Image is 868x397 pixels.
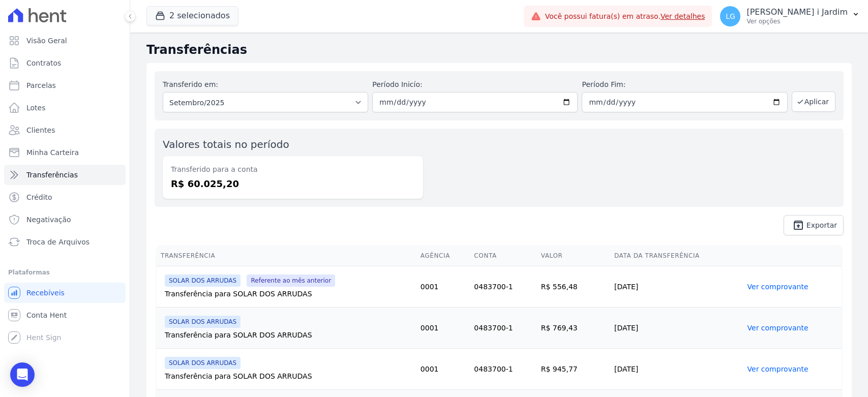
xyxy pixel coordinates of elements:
[4,142,126,163] a: Minha Carteira
[747,324,809,332] a: Ver comprovante
[470,349,536,390] td: 0483700-1
[163,80,218,88] label: Transferido em:
[4,209,126,230] a: Negativação
[4,30,126,51] a: Visão Geral
[26,192,52,202] span: Crédito
[784,215,844,235] a: unarchive Exportar
[26,170,78,180] span: Transferências
[163,138,289,150] label: Valores totais no período
[747,283,809,291] a: Ver comprovante
[610,246,743,266] th: Data da Transferência
[157,246,416,266] th: Transferência
[4,53,126,73] a: Contratos
[4,305,126,325] a: Conta Hent
[416,308,470,349] td: 0001
[10,362,35,387] div: Open Intercom Messenger
[372,79,578,90] label: Período Inicío:
[537,308,610,349] td: R$ 769,43
[26,80,56,90] span: Parcelas
[610,349,743,390] td: [DATE]
[4,283,126,303] a: Recebíveis
[582,79,787,90] label: Período Fim:
[470,266,536,308] td: 0483700-1
[26,125,55,135] span: Clientes
[165,330,412,340] div: Transferência para SOLAR DOS ARRUDAS
[470,308,536,349] td: 0483700-1
[610,308,743,349] td: [DATE]
[26,36,67,46] span: Visão Geral
[171,177,415,191] dd: R$ 60.025,20
[171,164,415,175] dt: Transferido para a conta
[4,75,126,96] a: Parcelas
[4,232,126,252] a: Troca de Arquivos
[746,17,848,25] p: Ver opções
[4,120,126,140] a: Clientes
[416,246,470,266] th: Agência
[792,91,835,112] button: Aplicar
[26,103,46,113] span: Lotes
[165,316,241,328] span: SOLAR DOS ARRUDAS
[747,365,809,373] a: Ver comprovante
[165,371,412,381] div: Transferência para SOLAR DOS ARRUDAS
[4,98,126,118] a: Lotes
[8,266,122,279] div: Plataformas
[746,7,848,17] p: [PERSON_NAME] i Jardim
[416,349,470,390] td: 0001
[537,266,610,308] td: R$ 556,48
[537,246,610,266] th: Valor
[4,187,126,207] a: Crédito
[792,219,804,231] i: unarchive
[4,165,126,185] a: Transferências
[26,215,71,225] span: Negativação
[247,274,335,287] span: Referente ao mês anterior
[165,289,412,299] div: Transferência para SOLAR DOS ARRUDAS
[726,13,735,20] span: LG
[537,349,610,390] td: R$ 945,77
[26,288,65,298] span: Recebíveis
[26,237,89,247] span: Troca de Arquivos
[165,357,241,369] span: SOLAR DOS ARRUDAS
[165,274,241,287] span: SOLAR DOS ARRUDAS
[146,6,238,25] button: 2 selecionados
[545,11,705,22] span: Você possui fatura(s) em atraso.
[416,266,470,308] td: 0001
[26,58,61,68] span: Contratos
[806,222,837,228] span: Exportar
[610,266,743,308] td: [DATE]
[712,2,868,30] button: LG [PERSON_NAME] i Jardim Ver opções
[470,246,536,266] th: Conta
[146,41,852,59] h2: Transferências
[26,147,79,158] span: Minha Carteira
[661,12,705,20] a: Ver detalhes
[26,310,67,320] span: Conta Hent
